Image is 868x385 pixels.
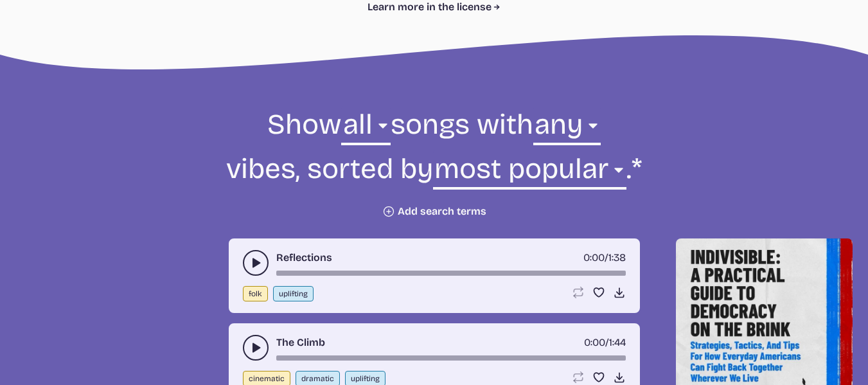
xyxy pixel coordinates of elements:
a: The Climb [276,335,325,350]
span: 1:44 [609,336,626,348]
span: timer [583,251,605,264]
form: Show songs with vibes, sorted by . [85,106,784,218]
button: Favorite [592,371,605,384]
button: uplifting [273,286,314,301]
a: Reflections [276,250,332,265]
button: play-pause toggle [243,335,269,361]
span: 1:38 [608,251,626,264]
div: song-time-bar [276,355,626,361]
button: play-pause toggle [243,250,269,276]
select: vibe [533,106,601,150]
div: song-time-bar [276,271,626,276]
span: timer [584,336,605,348]
select: sorting [433,150,626,195]
button: folk [243,286,268,301]
select: genre [341,106,390,150]
div: / [583,250,626,265]
button: Add search terms [382,205,486,218]
div: / [584,335,626,350]
button: Favorite [592,286,605,299]
button: Loop [572,371,585,384]
button: Loop [572,286,585,299]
